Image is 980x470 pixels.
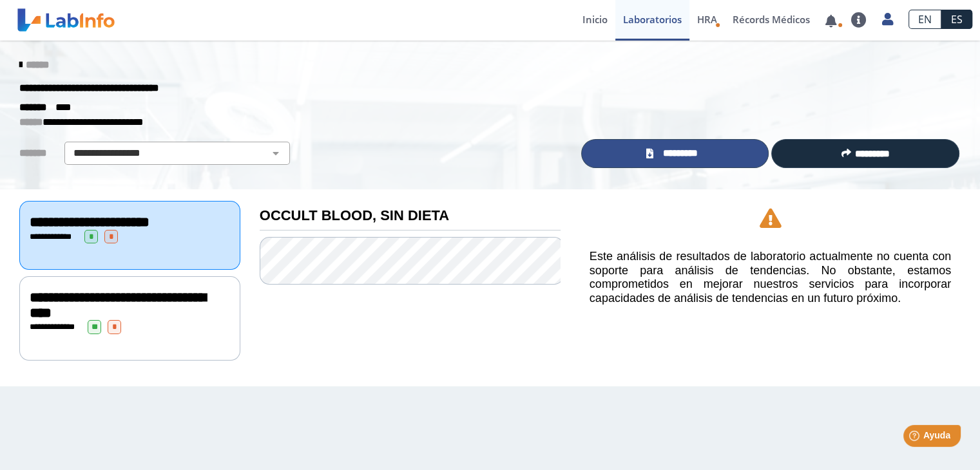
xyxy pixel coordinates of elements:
[697,13,717,26] span: HRA
[590,250,951,305] h5: Este análisis de resultados de laboratorio actualmente no cuenta con soporte para análisis de ten...
[260,207,449,223] b: OCCULT BLOOD, SIN DIETA
[908,10,941,29] a: EN
[865,420,966,456] iframe: Help widget launcher
[941,10,972,29] a: ES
